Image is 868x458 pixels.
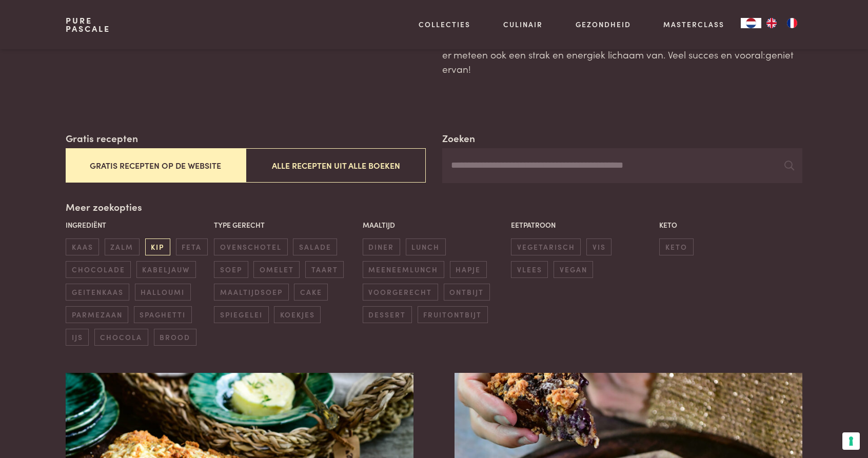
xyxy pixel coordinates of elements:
[741,18,761,28] a: NL
[554,261,593,278] span: vegan
[363,220,506,230] p: Maaltijd
[66,284,129,301] span: geitenkaas
[659,238,693,255] span: keto
[214,306,268,323] span: spiegelei
[511,220,654,230] p: Eetpatroon
[66,238,99,255] span: kaas
[418,306,488,323] span: fruitontbijt
[576,19,631,30] a: Gezondheid
[741,18,761,28] div: Language
[66,306,128,323] span: parmezaan
[419,19,470,30] a: Collecties
[450,261,487,278] span: hapje
[741,18,802,28] aside: Language selected: Nederlands
[136,261,196,278] span: kabeljauw
[442,131,475,146] label: Zoeken
[842,432,860,450] button: Uw voorkeuren voor toestemming voor trackingtechnologieën
[363,238,400,255] span: diner
[511,261,548,278] span: vlees
[761,18,782,28] a: EN
[214,238,287,255] span: ovenschotel
[253,261,300,278] span: omelet
[176,238,208,255] span: feta
[444,284,490,301] span: ontbijt
[586,238,611,255] span: vis
[66,220,209,230] p: Ingrediënt
[305,261,344,278] span: taart
[214,284,288,301] span: maaltijdsoep
[294,284,328,301] span: cake
[145,238,170,255] span: kip
[246,148,426,183] button: Alle recepten uit alle boeken
[66,16,110,33] a: PurePascale
[66,148,246,183] button: Gratis recepten op de website
[214,220,357,230] p: Type gerecht
[363,306,412,323] span: dessert
[511,238,581,255] span: vegetarisch
[274,306,321,323] span: koekjes
[659,220,802,230] p: Keto
[66,261,131,278] span: chocolade
[363,284,438,301] span: voorgerecht
[363,261,444,278] span: meeneemlunch
[105,238,140,255] span: zalm
[782,18,802,28] a: FR
[135,284,191,301] span: halloumi
[406,238,446,255] span: lunch
[154,329,196,346] span: brood
[503,19,543,30] a: Culinair
[66,131,138,146] label: Gratis recepten
[94,329,148,346] span: chocola
[66,329,89,346] span: ijs
[761,18,802,28] ul: Language list
[134,306,192,323] span: spaghetti
[293,238,337,255] span: salade
[214,261,248,278] span: soep
[663,19,724,30] a: Masterclass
